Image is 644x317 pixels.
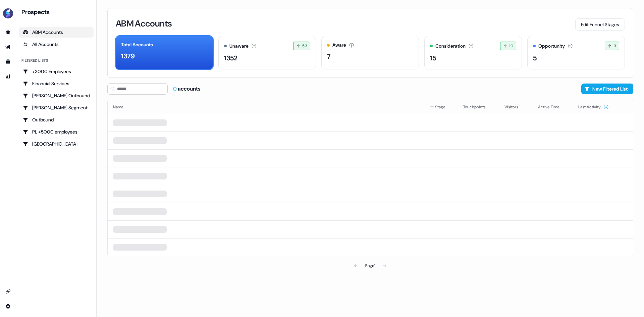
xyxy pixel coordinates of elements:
span: 3 [614,43,616,49]
div: Unaware [229,43,249,50]
a: Go to Outbound [19,114,94,125]
a: Go to integrations [3,286,13,297]
div: 15 [430,53,436,63]
div: [PERSON_NAME] Outbound [23,92,90,99]
div: 1379 [121,51,135,61]
div: Opportunity [538,43,565,50]
a: Go to attribution [3,71,13,82]
span: 53 [302,43,307,49]
button: Active Time [538,101,568,113]
a: Go to integrations [3,301,13,312]
div: PL +5000 employees [23,128,90,135]
h3: ABM Accounts [116,19,172,28]
div: Stage [430,104,452,110]
button: Edit Funnel Stages [575,18,625,31]
span: 0 [173,85,178,92]
button: Last Activity [578,101,609,113]
a: Go to PL +5000 employees [19,126,94,137]
a: Go to Kasper's Segment [19,102,94,113]
div: [GEOGRAPHIC_DATA] [23,141,90,147]
a: Go to prospects [3,27,13,38]
div: [PERSON_NAME] Segment [23,104,90,111]
div: Page 1 [365,262,375,269]
a: All accounts [19,39,94,50]
button: New Filtered List [581,84,633,94]
div: Aware [332,42,346,49]
button: Visitors [504,101,526,113]
a: Go to Kasper's Outbound [19,90,94,101]
a: ABM Accounts [19,27,94,38]
div: Financial Services [23,80,90,87]
a: Go to Poland [19,139,94,149]
th: Name [108,100,424,114]
div: All Accounts [23,41,90,48]
div: Prospects [21,8,94,16]
div: 1352 [224,53,237,63]
div: Consideration [435,43,466,50]
button: Touchpoints [463,101,494,113]
div: Outbound [23,116,90,123]
div: accounts [173,85,201,93]
div: 5 [533,53,537,63]
span: 10 [509,43,513,49]
a: Go to Financial Services [19,78,94,89]
a: Go to templates [3,56,13,67]
div: ABM Accounts [23,29,90,36]
div: >3000 Employees [23,68,90,75]
div: 7 [327,51,331,61]
a: Go to outbound experience [3,42,13,52]
a: Go to >3000 Employees [19,66,94,77]
div: Filtered lists [21,58,48,63]
div: Total Accounts [121,41,153,48]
